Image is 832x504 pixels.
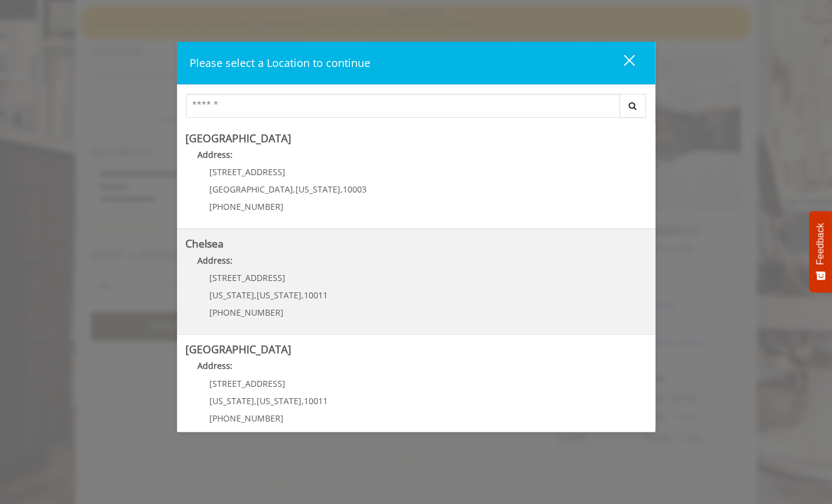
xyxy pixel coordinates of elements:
[198,360,233,371] b: Address:
[210,201,284,212] span: [PHONE_NUMBER]
[341,184,343,195] span: ,
[186,94,620,118] input: Search Center
[304,289,328,301] span: 10011
[210,395,255,407] span: [US_STATE]
[210,289,255,301] span: [US_STATE]
[626,102,640,110] i: Search button
[294,184,296,195] span: ,
[186,236,224,251] b: Chelsea
[186,342,292,356] b: [GEOGRAPHIC_DATA]
[610,54,634,72] div: close dialog
[210,184,294,195] span: [GEOGRAPHIC_DATA]
[255,395,257,407] span: ,
[198,255,233,266] b: Address:
[210,413,284,424] span: [PHONE_NUMBER]
[304,395,328,407] span: 10011
[210,307,284,318] span: [PHONE_NUMBER]
[186,94,647,124] div: Center Select
[190,56,371,70] span: Please select a Location to continue
[602,51,642,75] button: close dialog
[198,149,233,160] b: Address:
[255,289,257,301] span: ,
[809,211,832,292] button: Feedback - Show survey
[210,166,286,178] span: [STREET_ADDRESS]
[296,184,341,195] span: [US_STATE]
[302,395,304,407] span: ,
[186,131,292,145] b: [GEOGRAPHIC_DATA]
[815,223,826,265] span: Feedback
[343,184,367,195] span: 10003
[302,289,304,301] span: ,
[257,395,302,407] span: [US_STATE]
[210,272,286,283] span: [STREET_ADDRESS]
[210,378,286,389] span: [STREET_ADDRESS]
[257,289,302,301] span: [US_STATE]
